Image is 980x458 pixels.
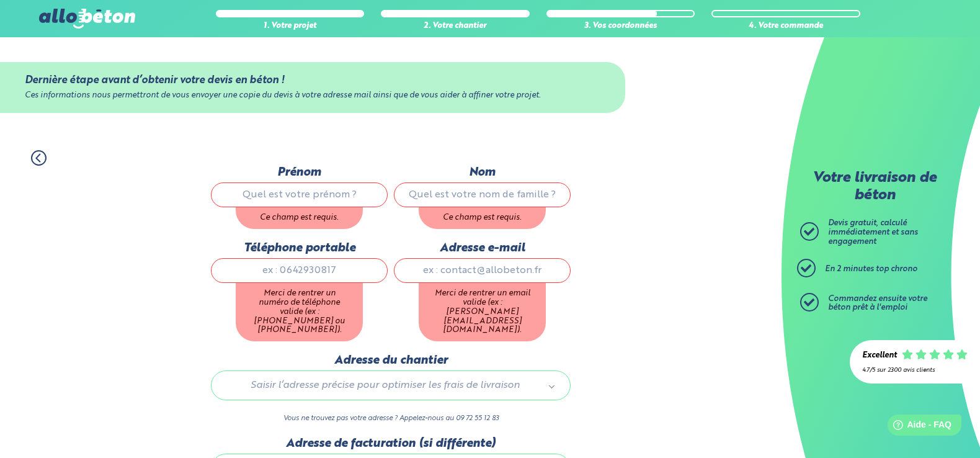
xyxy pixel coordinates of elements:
input: ex : 0642930817 [211,258,388,283]
input: Quel est votre nom de famille ? [394,182,571,207]
label: Nom [394,166,571,179]
div: Merci de rentrer un numéro de téléphone valide (ex : [PHONE_NUMBER] ou [PHONE_NUMBER]). [236,283,363,341]
div: Ces informations nous permettront de vous envoyer une copie du devis à votre adresse mail ainsi q... [25,91,600,101]
div: 3. Vos coordonnées [546,22,695,31]
div: Ce champ est requis. [419,207,546,229]
label: Téléphone portable [211,241,388,255]
iframe: Help widget launcher [870,410,966,444]
img: allobéton [39,9,135,29]
div: Dernière étape avant d’obtenir votre devis en béton ! [25,74,600,86]
div: 2. Votre chantier [381,22,530,31]
label: Adresse du chantier [211,354,571,367]
label: Prénom [211,166,388,179]
label: Adresse e-mail [394,241,571,255]
span: Saisir l’adresse précise pour optimiser les frais de livraison [229,377,541,393]
div: 4. Votre commande [711,22,860,31]
p: Vous ne trouvez pas votre adresse ? Appelez-nous au 09 72 55 12 83 [211,413,571,424]
div: Ce champ est requis. [236,207,363,229]
div: 1. Votre projet [216,22,365,31]
div: Merci de rentrer un email valide (ex : [PERSON_NAME][EMAIL_ADDRESS][DOMAIN_NAME]). [419,283,546,341]
input: Quel est votre prénom ? [211,182,388,207]
a: Saisir l’adresse précise pour optimiser les frais de livraison [224,377,558,393]
input: ex : contact@allobeton.fr [394,258,571,283]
